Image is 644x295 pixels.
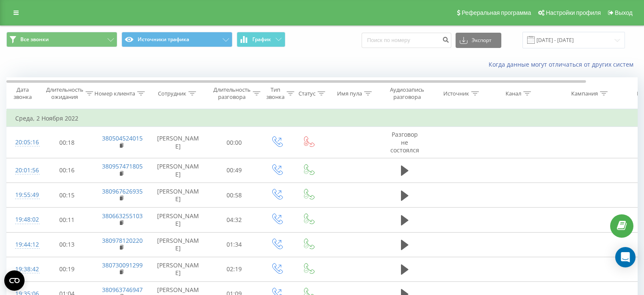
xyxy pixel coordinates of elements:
div: Имя пула [337,90,362,97]
div: 20:01:56 [15,162,32,179]
a: 380730091299 [102,261,143,269]
div: Номер клиента [94,90,135,97]
div: Канал [506,90,521,97]
div: 20:05:16 [15,134,32,151]
td: 00:49 [208,158,261,183]
td: [PERSON_NAME] [149,232,208,257]
span: Разговор не состоялся [390,130,419,154]
button: Источники трафика [122,32,232,47]
div: 19:38:42 [15,261,32,278]
div: Аудиозапись разговора [387,86,428,101]
a: 380967626935 [102,187,143,195]
a: Когда данные могут отличаться от других систем [489,60,638,68]
div: Длительность разговора [213,86,251,101]
td: 00:00 [208,127,261,158]
div: Длительность ожидания [46,86,83,101]
td: 00:16 [41,158,94,183]
div: 19:48:02 [15,211,32,228]
td: 01:34 [208,232,261,257]
td: 00:11 [41,208,94,232]
span: Настройки профиля [546,9,601,16]
td: 00:15 [41,183,94,208]
button: Все звонки [6,32,117,47]
td: 04:32 [208,208,261,232]
div: Тип звонка [266,86,285,101]
td: [PERSON_NAME] [149,257,208,281]
td: 00:58 [208,183,261,208]
td: 00:13 [41,232,94,257]
div: Open Intercom Messenger [615,247,636,267]
a: 380504524015 [102,134,143,142]
div: 19:44:12 [15,236,32,253]
td: 00:18 [41,127,94,158]
td: 02:19 [208,257,261,281]
div: Кампания [571,90,598,97]
span: Все звонки [20,36,49,43]
div: Статус [299,90,315,97]
div: Дата звонка [7,86,38,101]
td: [PERSON_NAME] [149,183,208,208]
input: Поиск по номеру [362,33,451,48]
div: Сотрудник [158,90,186,97]
a: 380978120220 [102,236,143,244]
td: [PERSON_NAME] [149,158,208,183]
button: Экспорт [456,33,501,48]
a: 380957471805 [102,162,143,170]
span: График [252,37,271,42]
div: 19:55:49 [15,187,32,203]
div: Источник [443,90,469,97]
a: 380663255103 [102,212,143,220]
span: Выход [615,9,633,16]
td: 00:19 [41,257,94,281]
td: [PERSON_NAME] [149,127,208,158]
td: [PERSON_NAME] [149,208,208,232]
button: Open CMP widget [4,270,25,291]
button: График [237,32,285,47]
a: 380963746947 [102,286,143,294]
span: Реферальная программа [462,9,531,16]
